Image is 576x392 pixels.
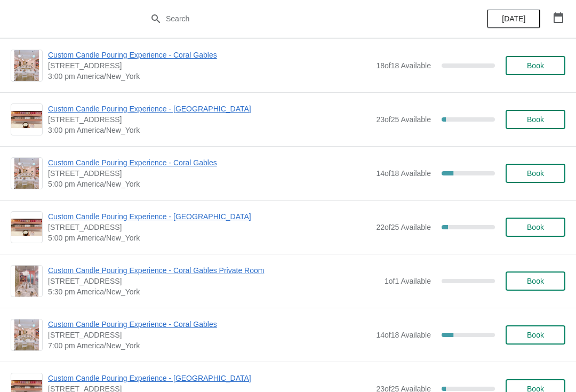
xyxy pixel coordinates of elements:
span: [STREET_ADDRESS] [48,330,371,340]
button: Book [506,110,565,129]
button: Book [506,271,565,291]
span: 18 of 18 Available [376,61,431,70]
span: 22 of 25 Available [376,223,431,231]
button: Book [506,218,565,237]
button: Book [506,325,565,345]
span: [STREET_ADDRESS] [48,168,371,179]
span: Book [527,169,544,178]
img: Custom Candle Pouring Experience - Coral Gables | 154 Giralda Avenue, Coral Gables, FL, USA | 3:0... [14,50,39,81]
img: Custom Candle Pouring Experience - Fort Lauderdale | 914 East Las Olas Boulevard, Fort Lauderdale... [11,111,42,129]
span: Custom Candle Pouring Experience - Coral Gables [48,319,371,330]
span: 5:30 pm America/New_York [48,286,379,297]
span: 5:00 pm America/New_York [48,179,371,189]
span: Custom Candle Pouring Experience - Coral Gables [48,50,371,60]
span: Custom Candle Pouring Experience - [GEOGRAPHIC_DATA] [48,103,371,114]
span: Book [527,115,544,124]
span: 23 of 25 Available [376,115,431,124]
span: Book [527,331,544,339]
img: Custom Candle Pouring Experience - Coral Gables | 154 Giralda Avenue, Coral Gables, FL, USA | 5:0... [14,158,39,189]
span: Book [527,277,544,285]
span: 3:00 pm America/New_York [48,125,371,135]
span: Custom Candle Pouring Experience - Coral Gables Private Room [48,265,379,276]
input: Search [165,9,432,28]
span: Book [527,61,544,70]
span: [STREET_ADDRESS] [48,114,371,125]
span: [DATE] [502,14,525,23]
span: 14 of 18 Available [376,331,431,339]
span: 14 of 18 Available [376,169,431,178]
span: Book [527,223,544,231]
span: [STREET_ADDRESS] [48,60,371,71]
button: Book [506,56,565,75]
span: 7:00 pm America/New_York [48,340,371,351]
button: [DATE] [487,9,540,28]
span: [STREET_ADDRESS] [48,276,379,286]
span: 3:00 pm America/New_York [48,71,371,82]
button: Book [506,164,565,183]
span: 1 of 1 Available [385,277,431,285]
span: Custom Candle Pouring Experience - [GEOGRAPHIC_DATA] [48,211,371,222]
img: Custom Candle Pouring Experience - Coral Gables | 154 Giralda Avenue, Coral Gables, FL, USA | 7:0... [14,319,39,350]
span: [STREET_ADDRESS] [48,222,371,233]
span: Custom Candle Pouring Experience - [GEOGRAPHIC_DATA] [48,373,371,383]
span: Custom Candle Pouring Experience - Coral Gables [48,157,371,168]
img: Custom Candle Pouring Experience - Coral Gables Private Room | 154 Giralda Avenue, Coral Gables, ... [15,266,38,297]
img: Custom Candle Pouring Experience - Fort Lauderdale | 914 East Las Olas Boulevard, Fort Lauderdale... [11,219,42,236]
span: 5:00 pm America/New_York [48,233,371,243]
